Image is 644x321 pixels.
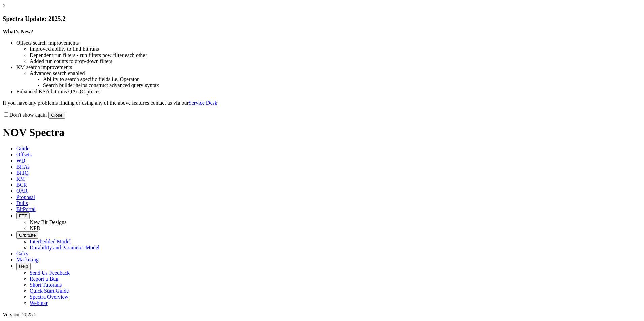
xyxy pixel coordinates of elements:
a: Interbedded Model [30,239,71,244]
span: BitIQ [16,170,28,176]
a: Short Tutorials [30,282,62,288]
a: Send Us Feedback [30,270,70,276]
span: OAR [16,188,28,194]
li: KM search improvements [16,64,641,70]
h1: NOV Spectra [3,126,641,139]
li: Dependent run filters - run filters now filter each other [30,52,641,58]
span: Guide [16,146,29,151]
a: Quick Start Guide [30,288,69,294]
strong: What's New? [3,29,33,34]
a: Service Desk [189,100,217,106]
span: KM [16,176,25,182]
button: Close [48,112,65,119]
p: If you have any problems finding or using any of the above features contact us via our [3,100,641,106]
a: × [3,3,6,8]
input: Don't show again [4,112,8,117]
span: Marketing [16,257,39,262]
a: NPD [30,225,40,231]
a: Spectra Overview [30,294,68,300]
span: Calcs [16,251,28,256]
span: Dulls [16,200,28,206]
a: Report a Bug [30,276,58,282]
li: Ability to search specific fields i.e. Operator [43,76,641,82]
span: BCR [16,182,27,188]
label: Don't show again [3,112,47,118]
span: OrbitLite [19,233,36,238]
a: Durability and Parameter Model [30,245,100,250]
h3: Spectra Update: 2025.2 [3,15,641,23]
span: Offsets [16,152,32,157]
span: BHAs [16,164,30,170]
li: Improved ability to find bit runs [30,46,641,52]
li: Enhanced KSA bit runs QA/QC process [16,88,641,95]
div: Version: 2025.2 [3,312,641,318]
a: Webinar [30,300,48,306]
span: BitPortal [16,206,36,212]
li: Offsets search improvements [16,40,641,46]
span: Proposal [16,194,35,200]
span: Help [19,264,28,269]
span: WD [16,158,25,164]
span: FTT [19,213,27,218]
li: Advanced search enabled [30,70,641,76]
li: Search builder helps construct advanced query syntax [43,82,641,88]
a: New Bit Designs [30,219,66,225]
li: Added run counts to drop-down filters [30,58,641,64]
